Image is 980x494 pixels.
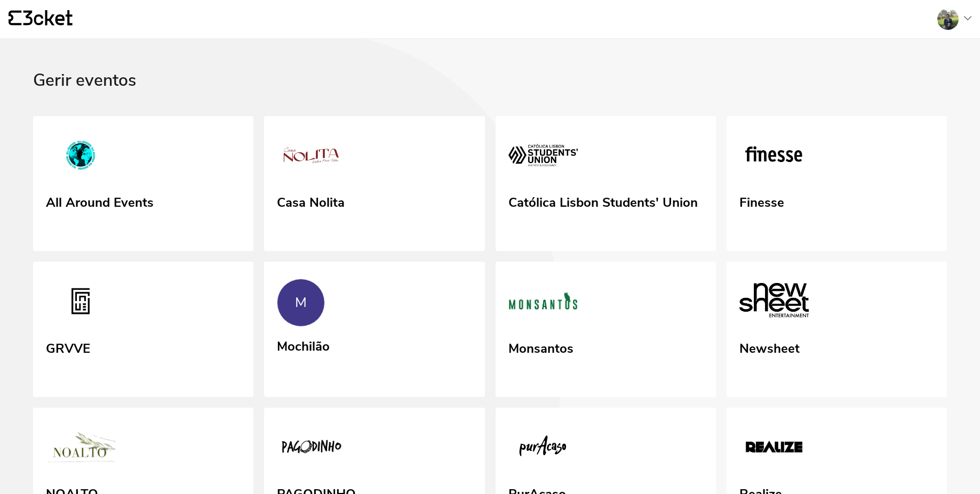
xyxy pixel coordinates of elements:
div: Casa Nolita [277,191,345,210]
div: M [295,295,307,311]
a: M Mochilão [264,262,484,395]
a: All Around Events All Around Events [33,116,253,252]
img: All Around Events [46,133,115,181]
img: Casa Nolita [277,133,346,181]
a: Newsheet Newsheet [727,262,947,397]
a: Católica Lisbon Students' Union Católica Lisbon Students' Union [496,116,716,252]
div: All Around Events [46,191,154,210]
a: GRVVE GRVVE [33,262,253,397]
img: Monsantos [508,279,578,327]
img: Newsheet [739,279,809,327]
g: {' '} [9,11,21,26]
div: Newsheet [739,337,800,357]
img: PurAcaso [508,425,578,473]
img: NOALTO [46,425,115,473]
div: Finesse [739,191,784,210]
a: {' '} [9,10,73,28]
a: Monsantos Monsantos [496,262,716,397]
img: Católica Lisbon Students' Union [508,133,578,181]
div: Católica Lisbon Students' Union [508,191,698,210]
div: Monsantos [508,337,573,357]
a: Casa Nolita Casa Nolita [264,116,484,252]
img: PAGODINHO [277,425,346,473]
div: Gerir eventos [33,71,947,116]
img: Finesse [739,133,809,181]
a: Finesse Finesse [727,116,947,252]
div: Mochilão [277,335,330,354]
img: Realize [739,425,809,473]
div: GRVVE [46,337,90,357]
img: GRVVE [46,279,115,327]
